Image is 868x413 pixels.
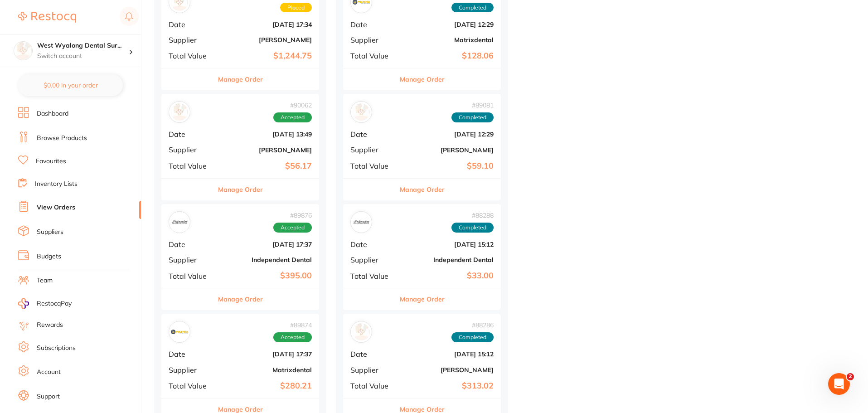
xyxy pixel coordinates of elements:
b: [DATE] 12:29 [403,21,494,28]
span: Total Value [169,382,214,390]
a: Dashboard [37,109,68,118]
span: Date [350,20,396,29]
a: Restocq Logo [18,7,76,28]
span: Total Value [350,272,396,280]
span: Date [350,130,396,138]
span: Supplier [350,36,396,44]
img: West Wyalong Dental Surgery (DentalTown 4) [14,42,32,60]
b: [DATE] 17:37 [221,241,312,248]
img: Independent Dental [171,214,188,231]
b: [PERSON_NAME] [221,146,312,154]
a: Browse Products [37,134,87,143]
span: Total Value [350,382,396,390]
div: Independent Dental#89876AcceptedDate[DATE] 17:37SupplierIndependent DentalTotal Value$395.00Manag... [161,204,319,311]
img: Henry Schein Halas [171,103,188,121]
span: # 89081 [451,102,494,109]
span: Supplier [169,256,214,264]
b: [DATE] 17:37 [221,350,312,358]
span: Completed [451,223,494,233]
b: [DATE] 13:49 [221,131,312,138]
button: Manage Order [218,68,263,90]
b: [DATE] 15:12 [403,350,494,358]
span: RestocqPay [37,299,72,308]
h4: West Wyalong Dental Surgery (DentalTown 4) [37,41,129,50]
b: $59.10 [403,161,494,171]
b: Independent Dental [403,256,494,263]
button: Manage Order [400,68,445,90]
span: Accepted [273,332,312,342]
span: Supplier [350,256,396,264]
span: # 88286 [451,321,494,329]
span: Date [169,20,214,29]
img: RestocqPay [18,298,29,309]
span: Completed [451,3,494,13]
img: Independent Dental [353,214,370,231]
b: Independent Dental [221,256,312,263]
iframe: Intercom live chat [828,373,850,395]
span: Date [169,350,214,358]
span: Completed [451,332,494,342]
span: Supplier [350,146,396,154]
span: Supplier [169,36,214,44]
a: Team [37,276,53,285]
img: Restocq Logo [18,12,76,23]
b: [DATE] 12:29 [403,131,494,138]
span: Placed [280,3,312,13]
b: [PERSON_NAME] [221,36,312,44]
span: Date [169,130,214,138]
b: $395.00 [221,271,312,281]
a: Budgets [37,252,61,261]
button: Manage Order [218,179,263,200]
span: Supplier [169,366,214,374]
a: RestocqPay [18,298,72,309]
b: $128.06 [403,51,494,61]
b: $313.02 [403,381,494,391]
b: [DATE] 15:12 [403,241,494,248]
span: # 89874 [273,321,312,329]
span: Total Value [169,272,214,280]
span: Supplier [350,366,396,374]
button: Manage Order [400,179,445,200]
a: Favourites [36,157,66,166]
div: Henry Schein Halas#90062AcceptedDate[DATE] 13:49Supplier[PERSON_NAME]Total Value$56.17Manage Order [161,94,319,200]
b: [PERSON_NAME] [403,366,494,374]
a: Account [37,368,61,377]
img: Adam Dental [353,323,370,340]
a: Inventory Lists [35,180,78,189]
a: Suppliers [37,228,63,237]
span: 2 [847,373,854,380]
span: Date [350,240,396,248]
b: Matrixdental [403,36,494,44]
b: [PERSON_NAME] [403,146,494,154]
span: Date [350,350,396,358]
a: View Orders [37,203,75,212]
img: Henry Schein Halas [353,103,370,121]
button: Manage Order [218,288,263,310]
a: Support [37,392,60,401]
b: $56.17 [221,161,312,171]
span: # 88288 [451,212,494,219]
span: Accepted [273,223,312,233]
span: Date [169,240,214,248]
a: Rewards [37,321,63,330]
span: Accepted [273,112,312,122]
span: Total Value [169,52,214,60]
img: Matrixdental [171,323,188,340]
b: $1,244.75 [221,51,312,61]
b: $33.00 [403,271,494,281]
span: Total Value [350,52,396,60]
b: Matrixdental [221,366,312,374]
span: Total Value [169,162,214,170]
a: Subscriptions [37,344,76,353]
span: # 89876 [273,212,312,219]
span: Total Value [350,162,396,170]
button: Manage Order [400,288,445,310]
b: $280.21 [221,381,312,391]
span: Supplier [169,146,214,154]
span: # 90062 [273,102,312,109]
button: $0.00 in your order [18,74,123,96]
span: Completed [451,112,494,122]
p: Switch account [37,52,129,61]
b: [DATE] 17:34 [221,21,312,28]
